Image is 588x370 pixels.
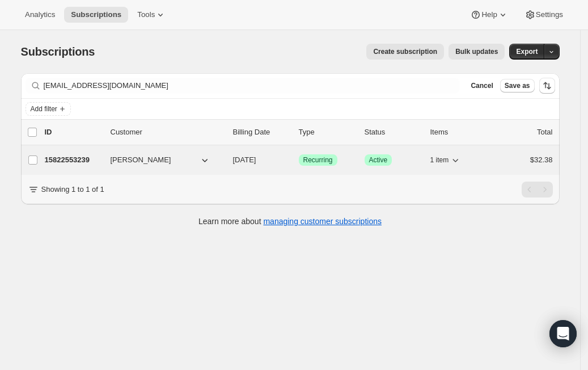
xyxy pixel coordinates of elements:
[21,45,95,58] span: Subscriptions
[104,151,217,169] button: [PERSON_NAME]
[466,79,497,93] button: Cancel
[111,127,224,138] p: Customer
[518,7,570,23] button: Settings
[536,10,563,19] span: Settings
[299,127,356,138] div: Type
[522,182,553,197] nav: Pagination
[455,47,498,56] span: Bulk updates
[71,10,121,19] span: Subscriptions
[549,320,577,347] div: Open Intercom Messenger
[25,10,55,19] span: Analytics
[500,79,535,93] button: Save as
[64,7,128,23] button: Subscriptions
[198,216,382,227] p: Learn more about
[505,81,530,90] span: Save as
[45,127,101,138] p: ID
[44,78,460,94] input: Filter subscribers
[463,7,515,23] button: Help
[369,155,388,165] span: Active
[430,152,462,168] button: 1 item
[516,47,538,56] span: Export
[430,127,487,138] div: Items
[509,44,544,60] button: Export
[233,155,256,164] span: [DATE]
[41,184,104,195] p: Showing 1 to 1 of 1
[471,81,493,90] span: Cancel
[137,10,155,19] span: Tools
[45,152,553,168] div: 15822553239[PERSON_NAME][DATE]SuccessRecurringSuccessActive1 item$32.38
[537,127,552,138] p: Total
[263,217,382,226] a: managing customer subscriptions
[45,127,553,138] div: IDCustomerBilling DateTypeStatusItemsTotal
[481,10,497,19] span: Help
[449,44,505,60] button: Bulk updates
[366,44,444,60] button: Create subscription
[130,7,173,23] button: Tools
[18,7,62,23] button: Analytics
[303,155,333,165] span: Recurring
[430,155,449,165] span: 1 item
[530,155,553,164] span: $32.38
[373,47,437,56] span: Create subscription
[111,154,171,166] span: [PERSON_NAME]
[31,104,57,113] span: Add filter
[539,78,555,94] button: Sort the results
[365,127,421,138] p: Status
[233,127,290,138] p: Billing Date
[26,102,71,116] button: Add filter
[45,154,101,166] p: 15822553239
